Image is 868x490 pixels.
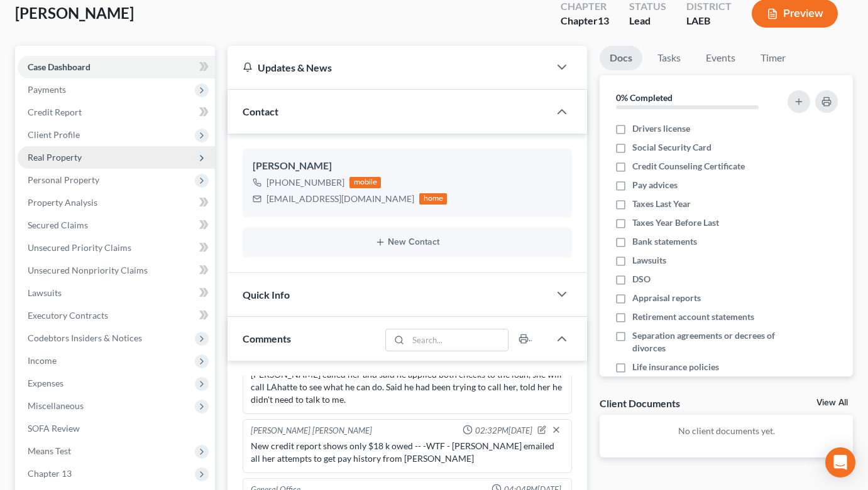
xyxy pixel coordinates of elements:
[600,397,680,410] div: Client Documents
[28,197,97,208] span: Property Analysis
[816,398,848,407] a: View All
[647,46,691,70] a: Tasks
[28,378,63,388] span: Expenses
[632,235,697,248] span: Bank statements
[28,129,80,140] span: Client Profile
[598,14,609,26] span: 13
[750,46,796,70] a: Timer
[18,237,215,259] a: Unsecured Priority Claims
[349,177,381,188] div: mobile
[18,214,215,237] a: Secured Claims
[18,191,215,214] a: Property Analysis
[251,440,564,465] div: New credit report shows only $18 k owed -- -WTF - [PERSON_NAME] emailed all her attempts to get p...
[28,242,131,253] span: Unsecured Priority Claims
[28,220,88,230] span: Secured Claims
[15,4,134,22] span: [PERSON_NAME]
[825,447,855,477] div: Open Intercom Messenger
[18,56,215,78] a: Case Dashboard
[632,122,690,135] span: Drivers license
[266,176,344,189] div: [PHONE_NUMBER]
[632,198,691,210] span: Taxes Last Year
[629,14,666,28] div: Lead
[419,193,447,205] div: home
[251,425,372,437] div: [PERSON_NAME] [PERSON_NAME]
[632,329,779,354] span: Separation agreements or decrees of divorces
[253,237,562,247] button: New Contact
[409,329,508,351] input: Search...
[18,304,215,327] a: Executory Contracts
[610,425,843,437] p: No client documents yet.
[616,92,673,103] strong: 0% Completed
[632,179,678,191] span: Pay advices
[266,193,414,205] div: [EMAIL_ADDRESS][DOMAIN_NAME]
[28,310,108,321] span: Executory Contracts
[632,160,745,173] span: Credit Counseling Certificate
[18,259,215,282] a: Unsecured Nonpriority Claims
[18,417,215,440] a: SOFA Review
[28,400,84,411] span: Miscellaneous
[28,61,91,72] span: Case Dashboard
[28,355,57,366] span: Income
[243,289,290,301] span: Quick Info
[696,46,745,70] a: Events
[561,14,609,28] div: Chapter
[632,254,666,267] span: Lawsuits
[632,141,711,154] span: Social Security Card
[251,368,564,406] div: [PERSON_NAME] called her and said he applied both checks to the loan, she will call LAhatte to se...
[28,333,142,343] span: Codebtors Insiders & Notices
[632,361,719,373] span: Life insurance policies
[18,101,215,124] a: Credit Report
[28,468,72,479] span: Chapter 13
[632,216,719,229] span: Taxes Year Before Last
[243,61,534,74] div: Updates & News
[253,159,562,174] div: [PERSON_NAME]
[600,46,642,70] a: Docs
[632,311,754,323] span: Retirement account statements
[28,152,82,162] span: Real Property
[475,425,532,437] span: 02:32PM[DATE]
[686,14,732,28] div: LAEB
[632,273,651,285] span: DSO
[28,107,82,117] span: Credit Report
[28,84,66,95] span: Payments
[28,287,62,298] span: Lawsuits
[243,333,291,344] span: Comments
[18,282,215,304] a: Lawsuits
[28,423,80,434] span: SOFA Review
[28,265,148,275] span: Unsecured Nonpriority Claims
[243,105,278,117] span: Contact
[632,292,701,304] span: Appraisal reports
[28,445,71,456] span: Means Test
[28,174,99,185] span: Personal Property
